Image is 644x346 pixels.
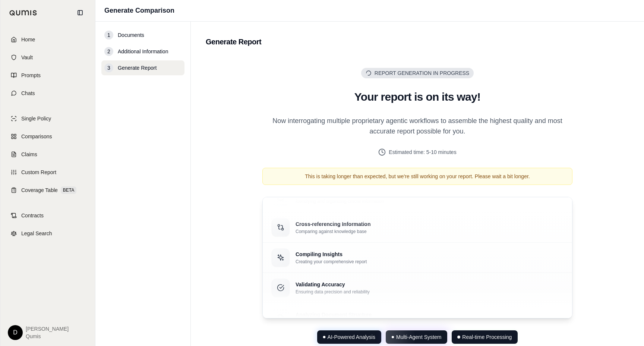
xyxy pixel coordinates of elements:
a: Comparisons [5,128,91,145]
span: Coverage Table [21,186,58,194]
a: Contracts [5,207,91,224]
p: Identifying and organizing crucial information [296,198,384,204]
a: Custom Report [5,164,91,180]
img: Qumis Logo [9,10,37,16]
p: Extracting Key Data Points [296,190,384,197]
span: Vault [21,54,33,61]
span: Home [21,36,35,43]
p: Now interrogating multiple proprietary agentic workflows to assemble the highest quality and most... [262,116,572,136]
button: Collapse sidebar [74,7,86,19]
span: Claims [21,151,37,158]
span: Chats [21,89,35,97]
p: Compiling Insights [296,250,367,258]
p: Cross-referencing Information [296,220,370,227]
a: Claims [5,146,91,163]
a: Single Policy [5,110,91,127]
a: Legal Search [5,225,91,242]
span: Additional Information [118,48,168,55]
span: AI-Powered Analysis [328,333,375,341]
span: Custom Report [21,169,56,176]
p: Analyzing Document Structure [296,311,387,318]
span: Prompts [21,72,41,79]
span: Real-time Processing [462,333,512,341]
div: D [8,325,23,340]
div: 1 [104,31,113,40]
span: Contracts [21,212,44,219]
span: Legal Search [21,230,52,237]
a: Home [5,31,91,48]
span: Documents [118,31,144,39]
h2: Your report is on its way! [262,90,572,104]
p: Comparing against knowledge base [296,228,370,234]
span: Generate Report [118,64,157,72]
a: Vault [5,49,91,66]
span: Qumis [26,333,69,340]
p: Creating your comprehensive report [296,258,367,264]
span: Multi-Agent System [396,333,441,341]
p: Ensuring data precision and reliability [296,289,370,295]
h1: Generate Comparison [104,5,174,16]
span: Single Policy [21,115,51,122]
span: Estimated time: 5-10 minutes [389,148,456,156]
a: Prompts [5,67,91,84]
span: BETA [61,186,76,194]
div: 3 [104,63,113,72]
span: Report Generation in Progress [375,69,469,77]
div: This is taking longer than expected, but we're still working on your report. Please wait a bit lo... [262,168,572,185]
span: Comparisons [21,133,52,140]
h2: Generate Report [206,37,629,47]
span: [PERSON_NAME] [26,325,69,333]
a: Coverage TableBETA [5,182,91,198]
div: 2 [104,47,113,56]
p: Validating Accuracy [296,280,370,288]
a: Chats [5,85,91,101]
